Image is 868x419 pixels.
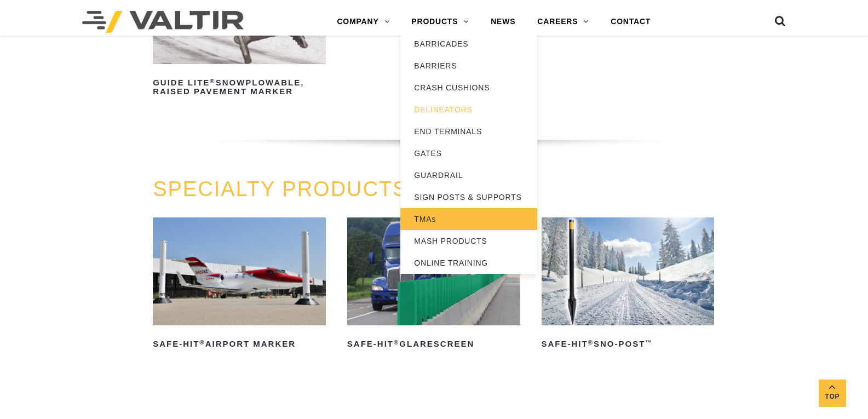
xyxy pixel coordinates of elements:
sup: ® [394,339,399,346]
sup: ™ [645,339,652,346]
img: Valtir [82,11,244,33]
a: CONTACT [600,11,662,33]
a: COMPANY [326,11,400,33]
h2: Safe-Hit Glarescreen [347,335,520,353]
sup: ® [199,339,205,346]
sup: ® [210,78,215,84]
a: CRASH CUSHIONS [400,77,537,99]
a: ONLINE TRAINING [400,252,537,274]
h2: GUIDE LITE Snowplowable, Raised Pavement Marker [153,74,326,100]
a: END TERMINALS [400,120,537,142]
a: BARRICADES [400,33,537,55]
a: NEWS [480,11,526,33]
a: MASH PRODUCTS [400,230,537,252]
a: GATES [400,142,537,164]
h2: Safe-Hit Airport Marker [153,335,326,353]
h2: Safe-Hit Sno-Post [542,335,715,353]
a: CAREERS [526,11,600,33]
a: TMAs [400,208,537,230]
a: Safe-Hit®Glarescreen [347,217,520,353]
a: Top [819,380,846,407]
a: PRODUCTS [400,11,480,33]
a: Safe-Hit®Sno-Post™ [542,217,715,353]
a: Safe-Hit®Airport Marker [153,217,326,353]
span: Top [819,391,846,403]
a: SPECIALTY PRODUCTS [153,177,407,200]
sup: ® [588,339,594,346]
a: DELINEATORS [400,99,537,120]
a: GUARDRAIL [400,164,537,186]
a: BARRIERS [400,55,537,77]
a: SIGN POSTS & SUPPORTS [400,186,537,208]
